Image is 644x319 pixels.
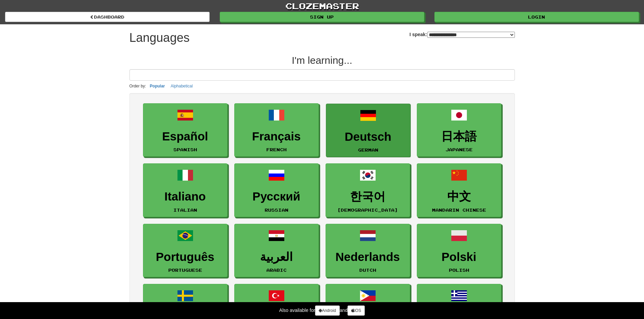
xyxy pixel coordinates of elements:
h3: Nederlands [329,250,406,264]
small: Polish [449,268,469,272]
h3: Português [147,250,224,264]
h3: Español [147,130,224,143]
h3: 中文 [421,190,498,203]
small: Japanese [446,147,473,152]
small: Spanish [173,147,197,152]
small: Dutch [359,268,376,272]
small: Mandarin Chinese [432,208,486,212]
h3: Français [238,130,315,143]
a: ItalianoItalian [143,163,228,217]
small: Italian [173,208,197,212]
small: Russian [265,208,288,212]
a: EspañolSpanish [143,103,228,157]
button: Alphabetical [169,82,195,90]
label: I speak: [409,31,515,38]
button: Popular [148,82,167,90]
a: Android [315,305,339,316]
h3: Italiano [147,190,224,203]
a: PolskiPolish [417,224,501,277]
a: 日本語Japanese [417,103,501,157]
a: Sign up [220,12,424,22]
h1: Languages [129,31,190,45]
h3: Русский [238,190,315,203]
a: iOS [348,305,365,316]
small: Portuguese [168,268,202,272]
small: German [358,148,378,152]
h3: 日本語 [421,130,498,143]
h3: 한국어 [329,190,406,203]
h3: Deutsch [330,130,407,143]
a: 中文Mandarin Chinese [417,163,501,217]
a: DeutschGerman [326,104,410,157]
a: 한국어[DEMOGRAPHIC_DATA] [326,163,410,217]
a: РусскийRussian [234,163,319,217]
a: العربيةArabic [234,224,319,277]
h3: Polski [421,250,498,264]
a: PortuguêsPortuguese [143,224,228,277]
select: I speak: [427,32,515,38]
a: Login [434,12,639,22]
small: [DEMOGRAPHIC_DATA] [337,208,398,212]
h3: العربية [238,250,315,264]
small: Arabic [266,268,287,272]
a: FrançaisFrench [234,103,319,157]
small: French [266,147,287,152]
small: Order by: [129,84,146,88]
a: NederlandsDutch [326,224,410,277]
h2: I'm learning... [129,55,515,66]
a: dashboard [5,12,210,22]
